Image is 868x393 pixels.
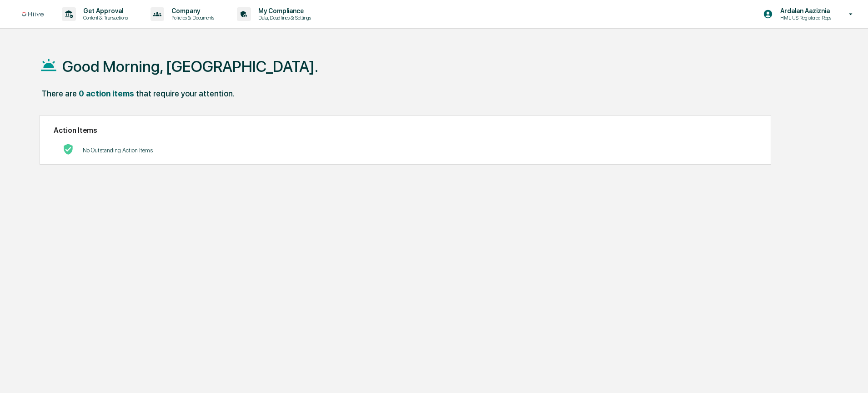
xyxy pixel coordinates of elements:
p: My Compliance [251,7,316,15]
div: There are [41,89,77,98]
h2: Action Items [54,126,757,135]
p: Company [164,7,219,15]
p: Get Approval [76,7,132,15]
p: Ardalan Aaziznia [773,7,836,15]
p: No Outstanding Action Items [83,147,153,154]
h1: Good Morning, [GEOGRAPHIC_DATA]. [62,57,318,76]
p: Policies & Documents [164,15,219,21]
div: 0 action items [79,89,134,98]
div: that require your attention. [136,89,235,98]
img: No Actions logo [63,144,74,155]
img: logo [22,12,44,17]
p: Data, Deadlines & Settings [251,15,316,21]
p: HML US Registered Reps [773,15,836,21]
p: Content & Transactions [76,15,132,21]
